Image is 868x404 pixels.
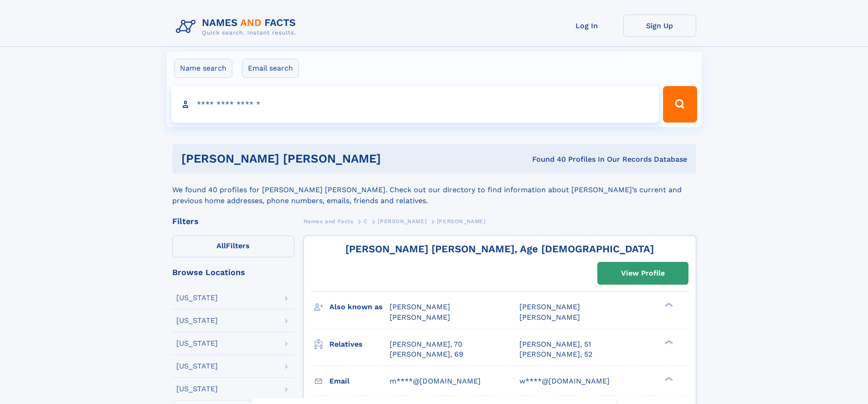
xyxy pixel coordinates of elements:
span: [PERSON_NAME] [390,302,450,311]
button: Search Button [663,86,697,123]
a: Sign Up [623,15,696,37]
a: C [364,215,368,227]
div: Filters [172,217,294,225]
div: [US_STATE] [176,294,218,302]
div: [US_STATE] [176,340,218,347]
div: [US_STATE] [176,317,218,324]
label: Email search [242,59,299,78]
div: We found 40 profiles for [PERSON_NAME] [PERSON_NAME]. Check out our directory to find information... [172,174,696,206]
span: [PERSON_NAME] [437,218,486,225]
div: [US_STATE] [176,363,218,370]
div: ❯ [663,339,673,345]
a: [PERSON_NAME], 69 [390,349,463,359]
input: search input [171,86,659,123]
div: View Profile [621,263,665,284]
div: Browse Locations [172,268,294,276]
a: [PERSON_NAME], 52 [519,349,592,359]
img: Logo Names and Facts [172,15,303,39]
a: [PERSON_NAME], 70 [390,339,462,349]
span: [PERSON_NAME] [378,218,426,225]
a: View Profile [598,262,688,284]
a: Names and Facts [303,215,354,227]
span: All [216,241,226,250]
h3: Also known as [329,299,390,315]
label: Name search [174,59,232,78]
span: [PERSON_NAME] [519,313,580,322]
a: Log In [550,15,623,37]
a: [PERSON_NAME], 51 [519,339,591,349]
h3: Relatives [329,337,390,352]
a: [PERSON_NAME] [378,215,426,227]
a: [PERSON_NAME] [PERSON_NAME], Age [DEMOGRAPHIC_DATA] [345,243,654,255]
span: C [364,218,368,225]
div: [US_STATE] [176,385,218,393]
h1: [PERSON_NAME] [PERSON_NAME] [181,153,457,164]
label: Filters [172,235,294,257]
span: [PERSON_NAME] [519,302,580,311]
span: [PERSON_NAME] [390,313,450,322]
h3: Email [329,373,390,389]
div: Found 40 Profiles In Our Records Database [457,154,687,164]
div: ❯ [663,376,673,382]
div: ❯ [663,302,673,308]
